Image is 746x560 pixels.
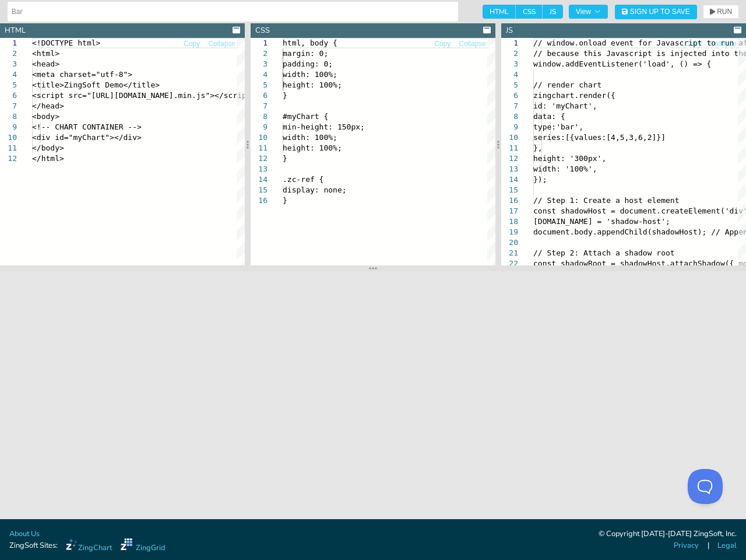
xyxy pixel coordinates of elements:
[703,5,739,19] button: RUN
[121,538,165,554] a: ZingGrid
[533,80,601,89] span: // render chart
[501,48,518,59] div: 2
[283,175,323,184] span: .zc-ref {
[208,40,235,47] span: Collapse
[251,80,268,90] div: 5
[501,258,518,269] div: 22
[32,143,64,152] span: </body>
[174,91,256,100] span: .min.js"></script>
[533,217,670,226] span: [DOMAIN_NAME] = 'shadow-host';
[251,122,268,132] div: 9
[283,49,328,58] span: margin: 0;
[434,40,451,47] span: Copy
[283,154,287,163] span: }
[251,153,268,164] div: 12
[533,112,565,121] span: data: {
[434,38,451,50] button: Copy
[501,132,518,143] div: 10
[458,38,487,50] button: Collapse
[184,40,200,47] span: Copy
[483,5,516,19] span: HTML
[501,143,518,153] div: 11
[32,101,64,110] span: </head>
[599,528,737,540] div: © Copyright [DATE]-[DATE] ZingSoft, Inc.
[688,469,723,504] iframe: Toggle Customer Support
[501,164,518,174] div: 13
[543,5,563,19] span: JS
[32,38,100,47] span: <!DOCTYPE html>
[251,90,268,101] div: 6
[12,2,454,21] input: Untitled Demo
[685,40,701,47] span: Copy
[506,25,513,36] div: JS
[251,69,268,80] div: 4
[32,49,59,58] span: <html>
[501,185,518,195] div: 15
[66,538,112,554] a: ZingChart
[251,164,268,174] div: 13
[709,38,737,50] button: Collapse
[32,112,59,121] span: <body>
[32,123,142,131] span: <!-- CHART CONTAINER -->
[251,101,268,111] div: 7
[717,8,732,15] span: RUN
[501,237,518,248] div: 20
[251,195,268,206] div: 16
[251,143,268,153] div: 11
[5,25,26,36] div: HTML
[32,91,174,100] span: <script src="[URL][DOMAIN_NAME]
[533,249,675,257] span: // Step 2: Attach a shadow root
[251,38,268,48] div: 1
[283,38,337,47] span: html, body {
[283,143,342,152] span: height: 100%;
[501,206,518,216] div: 17
[283,80,342,89] span: height: 100%;
[674,540,699,551] a: Privacy
[501,38,518,48] div: 1
[501,195,518,206] div: 16
[501,122,518,132] div: 9
[283,185,347,194] span: display: none;
[283,70,337,79] span: width: 100%;
[283,112,328,121] span: #myChart {
[501,90,518,101] div: 6
[501,80,518,90] div: 5
[251,111,268,122] div: 8
[483,5,563,19] div: checkbox-group
[630,8,690,15] span: Sign Up to Save
[533,123,583,131] span: type:'bar',
[32,154,64,163] span: </html>
[533,196,679,205] span: // Step 1: Create a host element
[32,133,142,142] span: <div id="myChart"></div>
[501,227,518,237] div: 19
[615,5,697,19] button: Sign Up to Save
[32,70,132,79] span: <meta charset="utf-8">
[533,175,547,184] span: });
[533,60,711,68] span: window.addEventListener('load', () => {
[533,143,543,152] span: },
[9,528,40,540] a: About Us
[501,101,518,111] div: 7
[32,60,59,68] span: <head>
[32,80,160,89] span: <title>ZingSoft Demo</title>
[501,216,518,227] div: 18
[251,185,268,195] div: 15
[501,69,518,80] div: 4
[533,164,597,173] span: width: '100%',
[283,60,333,68] span: padding: 0;
[251,174,268,185] div: 14
[207,38,236,50] button: Collapse
[684,38,702,50] button: Copy
[501,174,518,185] div: 14
[251,59,268,69] div: 3
[255,25,270,36] div: CSS
[501,248,518,258] div: 21
[183,38,200,50] button: Copy
[459,40,486,47] span: Collapse
[569,5,608,19] button: View
[709,40,737,47] span: Collapse
[533,154,606,163] span: height: '300px',
[501,111,518,122] div: 8
[283,123,365,131] span: min-height: 150px;
[717,540,737,551] a: Legal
